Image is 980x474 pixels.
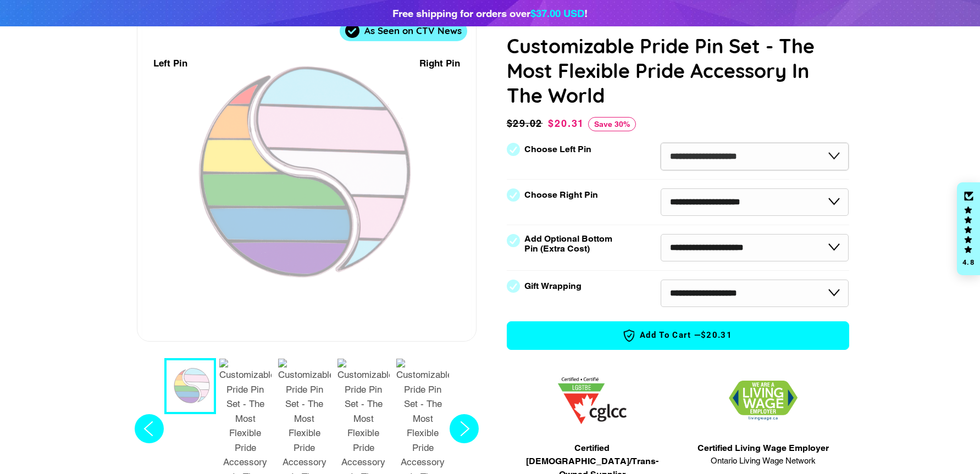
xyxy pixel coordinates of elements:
div: 4.8 [962,259,975,266]
span: $20.31 [548,118,584,129]
button: Add to Cart —$20.31 [507,321,849,350]
label: Choose Left Pin [524,144,591,154]
div: Click to open Judge.me floating reviews tab [957,182,980,276]
img: 1705457225.png [558,377,627,424]
span: Add to Cart — [524,328,832,343]
button: 1 / 9 [164,358,216,414]
label: Gift Wrapping [524,281,582,291]
span: Save 30% [588,117,636,131]
span: $37.00 USD [530,7,584,19]
label: Add Optional Bottom Pin (Extra Cost) [524,234,617,254]
div: Right Pin [419,56,460,71]
span: $29.02 [507,116,546,131]
span: Certified Living Wage Employer [697,442,829,455]
div: Free shipping for orders over ! [392,5,588,21]
label: Choose Right Pin [524,190,598,200]
div: 1 / 9 [137,12,476,341]
img: 1706832627.png [729,381,798,421]
h1: Customizable Pride Pin Set - The Most Flexible Pride Accessory In The World [507,34,849,108]
span: Ontario Living Wage Network [697,455,829,467]
span: $20.31 [701,330,732,341]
